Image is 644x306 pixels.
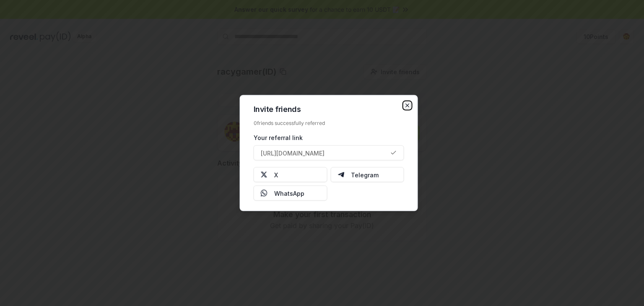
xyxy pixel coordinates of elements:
[338,171,344,178] img: Telegram
[254,120,404,127] div: 0 friends successfully referred
[330,167,404,182] button: Telegram
[254,145,404,161] button: [URL][DOMAIN_NAME]
[261,171,267,178] img: X
[254,133,404,142] div: Your referral link
[254,167,327,182] button: X
[254,106,404,113] h2: Invite friends
[254,186,327,201] button: WhatsApp
[261,190,267,197] img: Whatsapp
[261,148,325,157] span: [URL][DOMAIN_NAME]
